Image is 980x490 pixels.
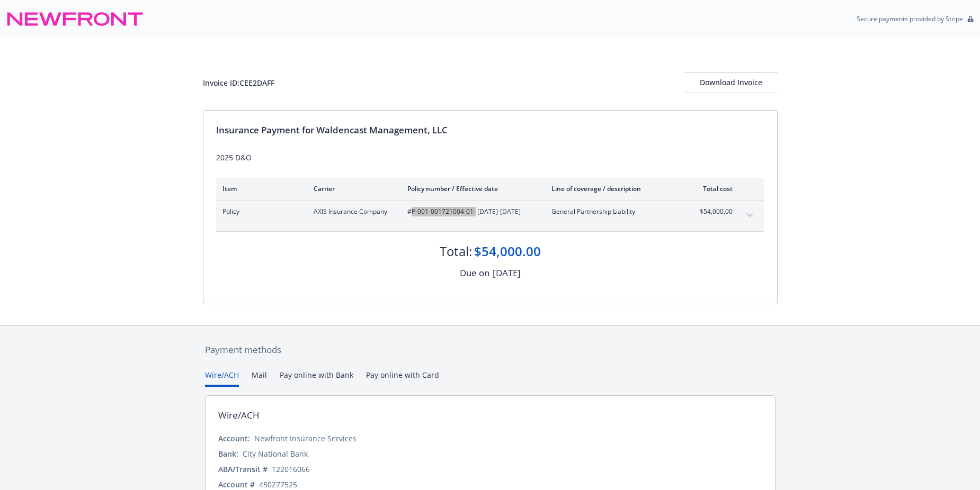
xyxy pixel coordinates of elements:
[685,72,778,93] div: Download Invoice
[218,409,260,422] div: Wire/ACH
[216,123,764,137] div: Insurance Payment for Waldencast Management, LLC
[314,207,390,216] span: AXIS Insurance Company
[407,184,534,193] div: Policy number / Effective date
[693,184,733,193] div: Total cost
[218,448,238,459] div: Bank:
[216,152,764,163] div: 2025 D&O
[205,369,239,387] button: Wire/ACH
[218,479,255,490] div: Account #
[493,266,521,280] div: [DATE]
[272,464,310,475] div: 122016066
[218,464,268,475] div: ABA/Transit #
[551,207,676,216] span: General Partnership Liability
[222,184,297,193] div: Item
[693,207,733,216] span: $54,000.00
[280,369,353,387] button: Pay online with Bank
[460,266,489,280] div: Due on
[222,207,297,216] span: Policy
[440,242,472,260] div: Total:
[857,14,963,23] p: Secure payments provided by Stripe
[216,201,764,231] div: PolicyAXIS Insurance Company#P-001-001721004-01- [DATE]-[DATE]General Partnership Liability$54,00...
[259,479,297,490] div: 450277525
[366,369,439,387] button: Pay online with Card
[218,433,250,444] div: Account:
[314,184,390,193] div: Carrier
[254,433,357,444] div: Newfront Insurance Services
[205,343,776,357] div: Payment methods
[551,184,676,193] div: Line of coverage / description
[685,72,778,93] button: Download Invoice
[407,207,534,216] span: #P-001-001721004-01 - [DATE]-[DATE]
[243,448,308,459] div: City National Bank
[741,207,758,224] button: expand content
[252,369,267,387] button: Mail
[203,77,274,88] div: Invoice ID: CEE2DAFF
[474,242,541,260] div: $54,000.00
